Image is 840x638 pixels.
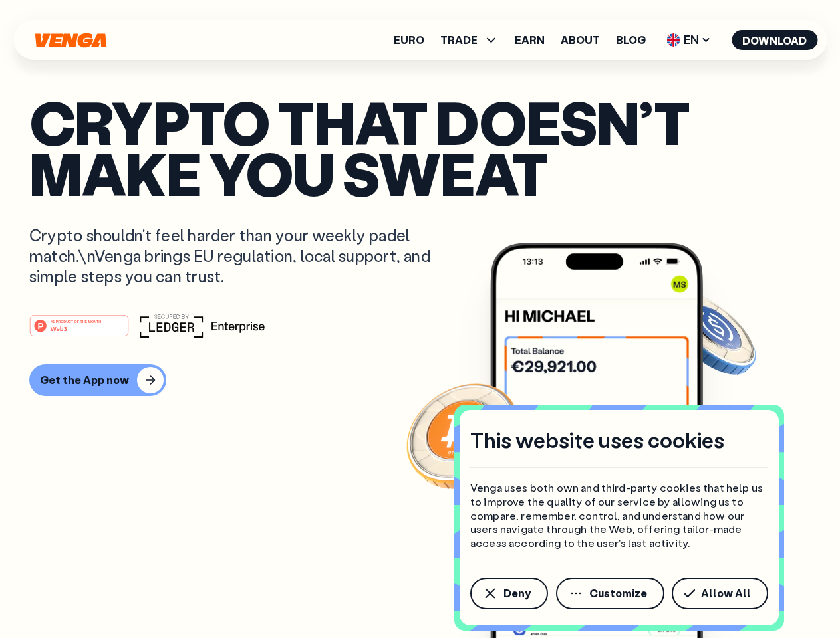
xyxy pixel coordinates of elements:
button: Download [732,30,817,50]
span: TRADE [440,35,478,45]
img: USDC coin [663,286,759,381]
a: About [561,35,600,45]
img: flag-uk [666,33,680,47]
tspan: Web3 [51,324,67,332]
span: Customize [589,588,647,599]
button: Customize [556,578,664,609]
tspan: #1 PRODUCT OF THE MONTH [51,319,101,323]
span: TRADE [440,32,499,48]
button: Deny [470,578,548,609]
span: Deny [503,588,531,599]
a: Euro [394,35,424,45]
p: Crypto shouldn’t feel harder than your weekly padel match.\nVenga brings EU regulation, local sup... [29,225,450,287]
a: Blog [616,35,646,45]
p: Crypto that doesn’t make you sweat [29,96,811,198]
a: Earn [515,35,545,45]
img: Bitcoin [404,375,523,495]
span: EN [662,29,716,51]
p: Venga uses both own and third-party cookies that help us to improve the quality of our service by... [470,481,768,550]
button: Get the App now [29,364,166,396]
svg: Home [33,33,108,48]
div: Get the App now [40,373,129,387]
span: Allow All [701,588,751,599]
button: Allow All [672,578,768,609]
a: Get the App now [29,364,811,396]
a: #1 PRODUCT OF THE MONTHWeb3 [29,322,129,340]
h4: This website uses cookies [470,426,724,454]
